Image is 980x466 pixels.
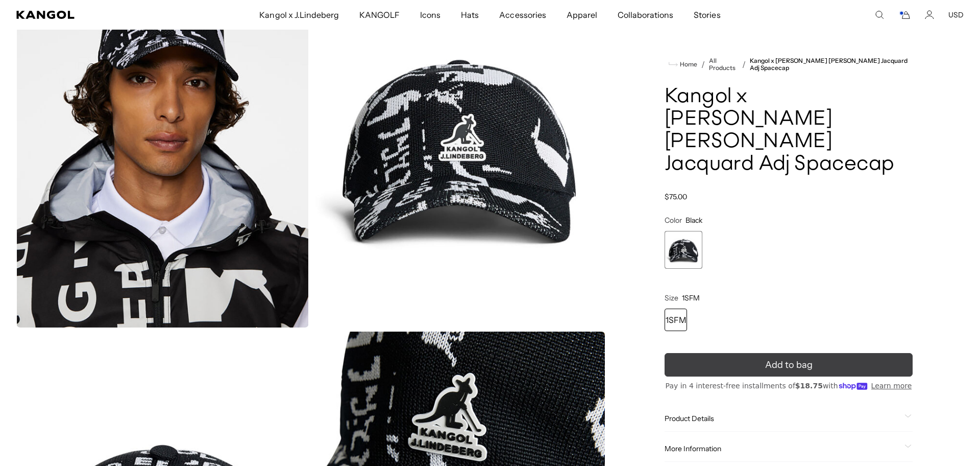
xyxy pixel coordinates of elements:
button: USD [948,10,964,19]
span: Size [665,293,678,302]
span: More Information [665,444,900,453]
span: Black [685,216,702,225]
a: Kangol [16,11,171,19]
nav: breadcrumbs [665,57,913,72]
a: Home [669,60,697,69]
div: 1 of 1 [665,231,702,269]
span: $75.00 [665,192,687,201]
a: Kangol x [PERSON_NAME] [PERSON_NAME] Jacquard Adj Spacecap [750,57,913,72]
span: 1SFM [682,293,700,302]
button: Cart [898,10,911,19]
button: Add to bag [665,353,913,377]
li: / [738,58,746,71]
summary: Search here [875,10,884,19]
li: / [697,58,705,71]
span: Color [665,216,682,225]
span: Product Details [665,414,900,423]
label: Black [665,231,702,269]
a: Account [925,10,934,19]
span: Home [678,61,697,68]
span: Add to bag [765,358,813,372]
div: 1SFM [665,309,687,331]
h1: Kangol x [PERSON_NAME] [PERSON_NAME] Jacquard Adj Spacecap [665,86,913,176]
a: All Products [709,57,738,72]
